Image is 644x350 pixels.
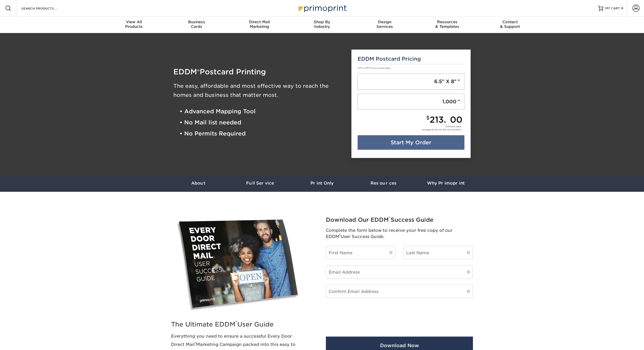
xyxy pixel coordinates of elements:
[167,174,229,192] a: About
[165,20,228,24] span: Business
[479,20,541,29] div: & Support
[621,6,623,10] span: 0
[180,117,344,128] li: • No Mail list needed
[416,17,479,33] a: Resources& Templates
[605,6,620,11] span: MY CART
[415,181,477,186] h3: Why Primoprint
[165,17,228,33] a: BusinessCards
[339,233,341,237] sup: ®
[180,128,344,139] li: • No Permits Required
[180,106,344,117] li: • Advanced Mapping Tool
[291,181,353,186] h3: Print Only
[426,115,430,121] small: $
[358,67,390,69] small: 14PT or 16PT Full Color, Double Sided
[326,217,473,223] h2: Download Our EDDM Success Guide
[21,5,71,11] input: SEARCH PRODUCTS.....
[291,20,353,29] div: Industry
[422,125,461,131] div: cents each (postage & service fee not included)
[358,135,465,150] a: Start My Order
[173,68,344,75] h1: EDDM Postcard Printing
[229,181,291,186] h3: Full Service
[446,125,450,128] span: 0.21
[479,17,541,33] a: Contact& Support
[389,216,391,221] sup: ®
[291,17,353,33] a: Shop ByIndustry
[171,321,310,328] h2: The Ultimate EDDM User Guide
[167,181,229,186] h3: About
[416,20,479,29] div: & Templates
[479,20,541,24] span: Contact
[353,181,415,186] h3: Resources
[353,174,415,192] a: Resources
[229,174,291,192] a: Full Service
[291,174,353,192] a: Print Only
[195,341,196,345] sup: ®
[291,20,353,24] span: Shop By
[353,20,416,24] span: Design
[326,304,395,322] iframe: reCAPTCHA
[358,94,465,110] a: 1,000
[430,115,462,125] span: 213.00
[165,20,228,29] div: Cards
[173,82,344,100] h3: The easy, affordable and most effective way to reach the homes and business that matter most.
[326,227,473,240] p: Complete the form below to receive your free copy of our EDDM User Success Guide.
[358,74,465,90] a: 6.5" X 8"
[416,20,479,24] span: Resources
[103,17,165,33] a: View AllProducts
[228,17,291,33] a: Direct MailMarketing
[228,20,291,29] div: Marketing
[235,320,237,325] sup: ®
[358,56,465,62] h5: EDDM Postcard Pricing
[296,3,348,14] img: Primoprint
[228,20,291,24] span: Direct Mail
[103,20,165,29] div: Products
[197,68,200,75] span: ®
[171,215,310,315] img: EDDM Success Guide
[353,17,416,33] a: DesignServices
[415,174,477,192] a: Why Primoprint
[353,20,416,29] div: Services
[103,20,165,24] span: View All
